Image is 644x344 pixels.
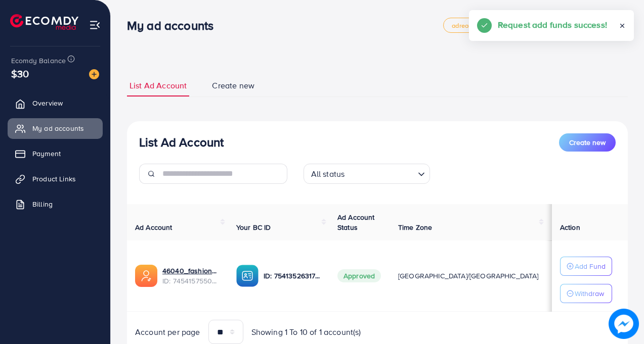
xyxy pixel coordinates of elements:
p: Withdraw [575,287,604,300]
h5: Request add funds success! [498,18,607,31]
span: Ecomdy Balance [11,56,66,66]
span: Showing 1 To 10 of 1 account(s) [251,326,361,338]
img: ic-ba-acc.ded83a64.svg [236,265,259,287]
img: logo [10,14,78,30]
span: [GEOGRAPHIC_DATA]/[GEOGRAPHIC_DATA] [398,271,539,281]
span: Payment [32,149,61,159]
div: Search for option [304,164,430,184]
button: Add Fund [560,257,612,276]
a: Payment [8,143,103,164]
span: Overview [32,98,63,108]
input: Search for option [348,165,413,181]
span: Time Zone [398,222,432,232]
img: image [89,69,99,79]
span: Create new [212,80,254,91]
span: Create new [569,137,606,148]
img: ic-ads-acc.e4c84228.svg [135,265,157,287]
a: Billing [8,194,103,214]
span: My ad accounts [32,123,84,133]
span: Billing [32,199,53,209]
span: List Ad Account [130,80,187,91]
div: <span class='underline'>46040_fashionup_1735556305838</span></br>7454157550843019265 [162,266,220,286]
a: Overview [8,93,103,113]
span: Account per page [135,326,200,338]
span: Action [560,222,580,232]
a: My ad accounts [8,118,103,138]
span: Ad Account [135,222,173,232]
img: menu [89,19,101,31]
p: ID: 7541352631785078801 [264,270,321,282]
span: ID: 7454157550843019265 [162,276,220,286]
h3: My ad accounts [127,18,222,33]
span: All status [309,167,347,181]
img: image [609,309,639,339]
a: adreach_new_package [443,18,528,33]
p: Add Fund [575,260,606,272]
a: 46040_fashionup_1735556305838 [162,266,220,276]
span: Product Links [32,174,76,184]
button: Create new [559,133,616,152]
a: Product Links [8,169,103,189]
span: $30 [11,66,29,81]
span: Ad Account Status [337,212,375,232]
span: Approved [337,269,381,282]
button: Withdraw [560,284,612,303]
h3: List Ad Account [139,135,224,150]
span: adreach_new_package [452,22,520,29]
span: Your BC ID [236,222,271,232]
